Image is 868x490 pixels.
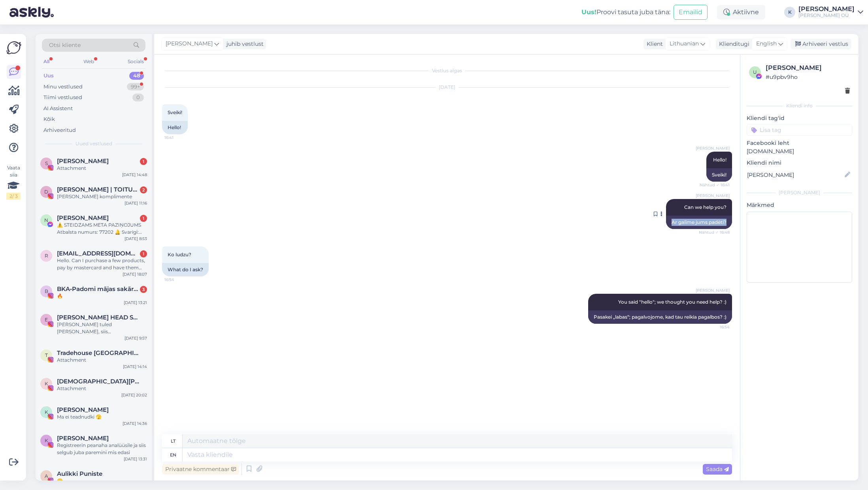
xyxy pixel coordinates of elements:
[57,250,139,257] span: ripleybanfield@ns.sympatico.ca
[784,7,795,18] div: K
[140,215,147,222] div: 1
[123,421,147,426] div: [DATE] 14:36
[717,5,765,19] div: Aktiivne
[699,229,730,235] span: Nähtud ✓ 16:48
[140,250,147,257] div: 1
[164,277,194,283] span: 16:54
[43,105,73,113] div: AI Assistent
[126,56,145,67] div: Socials
[43,83,83,91] div: Minu vestlused
[706,168,732,182] div: Sveiki!
[43,72,54,80] div: Uus
[57,165,147,172] div: Attachment
[6,193,21,200] div: 2 / 3
[49,41,81,49] span: Otsi kliente
[696,193,730,199] span: [PERSON_NAME]
[121,392,147,398] div: [DATE] 20:02
[45,317,48,323] span: E
[57,186,139,193] span: DIANA | TOITUMISNŌUSTAJA | TREENER | ONLINE TUGI PROGRAMM
[43,115,55,123] div: Kõik
[44,217,48,223] span: N
[132,94,144,101] div: 0
[166,39,213,48] span: [PERSON_NAME]
[747,124,852,136] input: Lisa tag
[122,172,147,178] div: [DATE] 14:48
[747,159,852,167] p: Kliendi nimi
[140,158,147,165] div: 1
[125,200,147,206] div: [DATE] 11:16
[588,310,732,324] div: Pasakei „labas“; pagalvojome, kad tau reikia pagalbos? :)
[123,271,147,277] div: [DATE] 18:07
[57,406,109,413] span: KATRI TELLER
[57,442,147,456] div: Registreerin peanaha analüüsile ja siis selgub juba paremini mis edasi
[747,114,852,122] p: Kliendi tag'id
[43,94,82,101] div: Tiimi vestlused
[57,222,147,236] div: ⚠️ STEIDZAMS META PAZIŅOJUMS Atbalsta numurs: 77202 🔔 Svarīgi: Tavs konts un 𝐅𝐀𝐂𝐄𝐁𝐎𝐎𝐊 lapa [DOMAI...
[124,300,147,306] div: [DATE] 13:21
[45,473,48,479] span: A
[43,126,76,134] div: Arhiveeritud
[57,477,147,484] div: 🫣
[716,40,749,48] div: Klienditugi
[6,40,21,55] img: Askly Logo
[57,413,147,421] div: Ma ei teadnudki 🫣
[57,158,109,165] span: Solvita Anikonova
[747,139,852,147] p: Facebooki leht
[42,56,51,67] div: All
[57,257,147,271] div: Hello. Can I purchase a few products, pay by mastercard and have them shipped to [GEOGRAPHIC_DATA]?
[82,56,96,67] div: Web
[75,140,112,147] span: Uued vestlused
[6,164,21,200] div: Vaata siia
[162,464,239,475] div: Privaatne kommentaar
[581,8,596,16] b: Uus!
[766,63,850,73] div: [PERSON_NAME]
[674,5,708,20] button: Emailid
[44,189,48,195] span: D
[168,252,191,257] span: Ko ludzu?
[747,189,852,196] div: [PERSON_NAME]
[791,39,851,49] div: Arhiveeri vestlus
[57,357,147,364] div: Attachment
[45,288,48,294] span: B
[57,214,109,222] span: Nitin Surve
[57,285,139,293] span: BKA•Padomi mājas sakārtošanai•Ar mīlestību pret sevi un dabu
[57,378,139,385] span: KRISTA LEŠKĒVIČA skaistums, dzīve, grāmatas, lasīšana
[124,456,147,462] div: [DATE] 13:31
[798,6,863,19] a: [PERSON_NAME][PERSON_NAME] OÜ
[643,40,663,48] div: Klient
[223,40,264,48] div: juhib vestlust
[798,6,855,12] div: [PERSON_NAME]
[581,8,670,17] div: Proovi tasuta juba täna:
[129,72,144,80] div: 48
[45,253,48,259] span: r
[164,135,194,141] span: 16:41
[666,216,732,229] div: Ar galime jums padėti?
[684,204,726,210] span: Can we help you?
[57,321,147,335] div: [PERSON_NAME] tuled [PERSON_NAME], siis [PERSON_NAME] vitamiine ka
[700,324,730,330] span: 16:54
[162,84,732,91] div: [DATE]
[162,263,209,276] div: What do I ask?
[140,286,147,293] div: 3
[162,121,188,134] div: Hello!
[753,69,757,75] span: u
[696,287,730,293] span: [PERSON_NAME]
[125,236,147,242] div: [DATE] 8:53
[57,314,139,321] span: Evella HEAD SPA & heaolusalong | peamassaaž | HEAD SPA TALLINN
[123,364,147,370] div: [DATE] 14:14
[747,201,852,209] p: Märkmed
[171,434,175,448] div: lt
[57,349,139,357] span: Tradehouse Latvia
[756,39,777,48] span: English
[766,73,850,81] div: # u9pbv9ho
[45,352,48,358] span: T
[45,160,48,166] span: S
[670,39,699,48] span: Lithuanian
[57,193,147,200] div: [PERSON_NAME] komplimente
[747,147,852,156] p: [DOMAIN_NAME]
[618,299,726,305] span: You said "hello"; we thought you need help? :)
[168,109,182,115] span: Sveiki!
[713,157,726,163] span: Hello!
[696,145,730,151] span: [PERSON_NAME]
[747,171,843,179] input: Lisa nimi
